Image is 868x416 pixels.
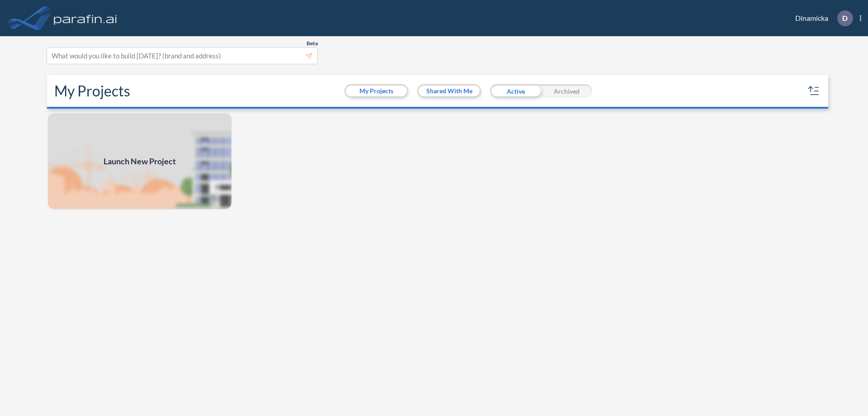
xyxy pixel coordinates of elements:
[541,84,592,98] div: Archived
[419,86,480,96] button: Shared With Me
[54,82,130,100] h2: My Projects
[52,9,119,27] img: logo
[490,84,541,98] div: Active
[104,155,176,167] span: Launch New Project
[782,10,861,26] div: Dinamicka
[842,14,848,22] p: D
[47,112,232,210] img: add
[346,86,407,96] button: My Projects
[807,84,821,98] button: sort
[307,40,318,47] span: Beta
[47,112,232,210] a: Launch New Project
